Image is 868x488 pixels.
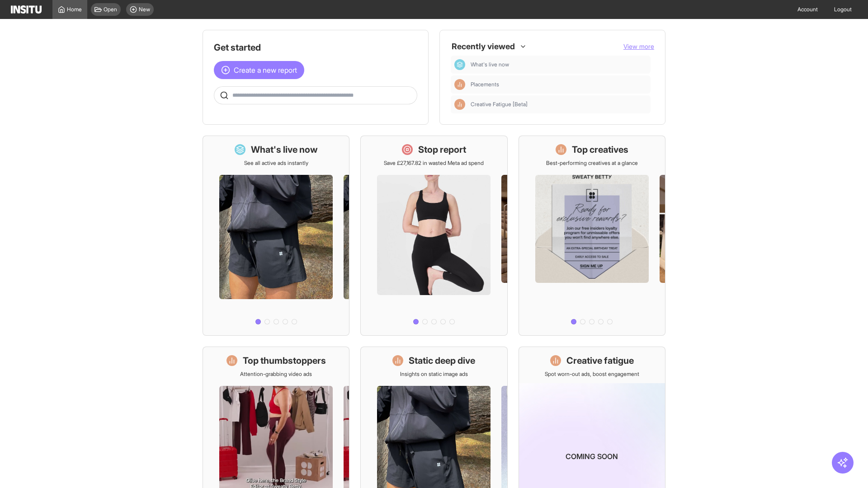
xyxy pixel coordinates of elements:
h1: Top creatives [572,143,628,156]
h1: What's live now [251,143,318,156]
p: Best-performing creatives at a glance [546,160,638,167]
a: Stop reportSave £27,167.82 in wasted Meta ad spend [360,136,507,336]
span: Placements [471,81,499,88]
span: View more [623,42,654,50]
p: Insights on static image ads [400,371,468,378]
span: Create a new report [234,65,297,75]
span: Creative Fatigue [Beta] [471,101,528,108]
a: What's live nowSee all active ads instantly [203,136,349,336]
h1: Top thumbstoppers [243,354,326,367]
span: What's live now [471,61,509,68]
span: New [139,6,150,13]
p: Save £27,167.82 in wasted Meta ad spend [384,160,484,167]
button: View more [623,42,654,51]
span: Placements [471,81,647,88]
h1: Get started [214,41,417,54]
div: Insights [454,79,465,90]
p: See all active ads instantly [244,160,308,167]
span: What's live now [471,61,647,68]
span: Home [67,6,82,13]
h1: Stop report [418,143,466,156]
img: Logo [11,5,42,14]
a: Top creativesBest-performing creatives at a glance [519,136,665,336]
div: Dashboard [454,59,465,70]
span: Creative Fatigue [Beta] [471,101,647,108]
p: Attention-grabbing video ads [240,371,312,378]
span: Open [104,6,117,13]
div: Insights [454,99,465,110]
button: Create a new report [214,61,304,79]
h1: Static deep dive [409,354,475,367]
